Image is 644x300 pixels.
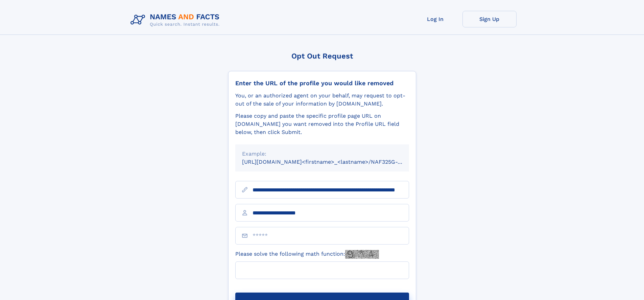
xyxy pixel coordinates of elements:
[235,112,409,136] div: Please copy and paste the specific profile page URL on [DOMAIN_NAME] you want removed into the Pr...
[408,11,462,27] a: Log In
[228,52,416,60] div: Opt Out Request
[242,150,402,158] div: Example:
[235,250,379,259] label: Please solve the following math function:
[235,92,409,108] div: You, or an authorized agent on your behalf, may request to opt-out of the sale of your informatio...
[235,79,409,87] div: Enter the URL of the profile you would like removed
[462,11,517,27] a: Sign Up
[128,11,225,29] img: Logo Names and Facts
[242,159,422,165] small: [URL][DOMAIN_NAME]<firstname>_<lastname>/NAF325G-xxxxxxxx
